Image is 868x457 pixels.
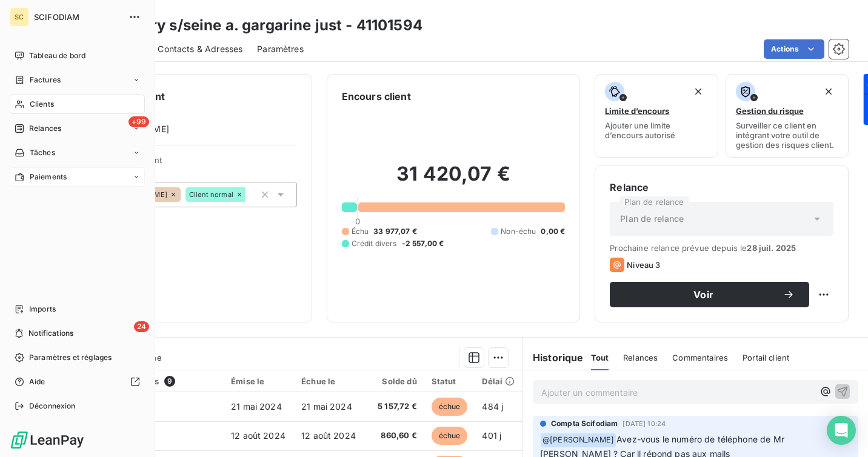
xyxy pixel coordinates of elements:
h3: Byg ivry s/seine a. gargarine just - 41101594 [107,15,422,36]
button: Actions [764,39,824,59]
button: Limite d’encoursAjouter une limite d’encours autorisé [595,74,718,158]
span: Non-échu [501,226,536,237]
h2: 31 420,07 € [342,162,566,198]
div: Délai [482,376,515,386]
span: Tâches [30,147,55,158]
span: 12 août 2024 [301,430,356,441]
input: Ajouter une valeur [245,189,255,200]
span: Contacts & Adresses [158,43,242,55]
span: Factures [30,75,61,85]
span: Tout [591,353,609,362]
span: 401 j [482,430,501,441]
span: Crédit divers [352,238,397,249]
span: Relances [29,123,61,134]
span: Gestion du risque [736,106,804,116]
span: Paiements [30,172,67,182]
span: 860,60 € [372,430,417,442]
span: Déconnexion [29,401,76,412]
span: 12 août 2024 [231,430,285,441]
button: Voir [610,282,809,307]
span: Client normal [189,191,233,198]
span: 0,00 € [541,226,565,237]
div: Statut [432,376,468,386]
span: 21 mai 2024 [301,401,352,412]
div: SC [10,7,29,27]
span: 21 mai 2024 [231,401,282,412]
span: Imports [29,304,56,315]
span: Notifications [28,328,73,339]
span: 28 juil. 2025 [747,243,796,253]
button: Gestion du risqueSurveiller ce client en intégrant votre outil de gestion des risques client. [726,74,849,158]
h6: Relance [610,180,833,195]
span: 33 977,07 € [373,226,417,237]
span: Clients [30,99,54,110]
span: 484 j [482,401,503,412]
span: Prochaine relance prévue depuis le [610,243,833,253]
span: SCIFODIAM [34,12,121,22]
span: échue [432,427,468,445]
span: Propriétés Client [98,155,297,172]
span: Tableau de bord [29,50,85,61]
span: Aide [29,376,45,387]
span: 5 157,72 € [372,401,417,413]
span: Ajouter une limite d’encours autorisé [605,121,707,140]
span: Paramètres [257,43,304,55]
span: Échu [352,226,369,237]
span: Voir [624,290,783,299]
span: Plan de relance [620,213,684,225]
span: Niveau 3 [627,260,660,270]
span: Paramètres et réglages [29,352,112,363]
span: [DATE] 10:24 [623,420,666,427]
span: 9 [164,376,175,387]
span: 24 [134,321,149,332]
span: 0 [355,216,360,226]
h6: Encours client [342,89,411,104]
img: Logo LeanPay [10,430,85,450]
span: Commentaires [672,353,728,362]
span: Relances [623,353,658,362]
span: +99 [129,116,149,127]
span: Portail client [743,353,789,362]
span: Surveiller ce client en intégrant votre outil de gestion des risques client. [736,121,838,150]
h6: Historique [523,350,584,365]
span: Limite d’encours [605,106,669,116]
span: Compta Scifodiam [551,418,618,429]
a: Aide [10,372,145,392]
span: -2 557,00 € [402,238,444,249]
h6: Informations client [73,89,297,104]
div: Open Intercom Messenger [827,416,856,445]
span: échue [432,398,468,416]
div: Échue le [301,376,357,386]
div: Solde dû [372,376,417,386]
span: @ [PERSON_NAME] [541,433,616,447]
div: Émise le [231,376,287,386]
